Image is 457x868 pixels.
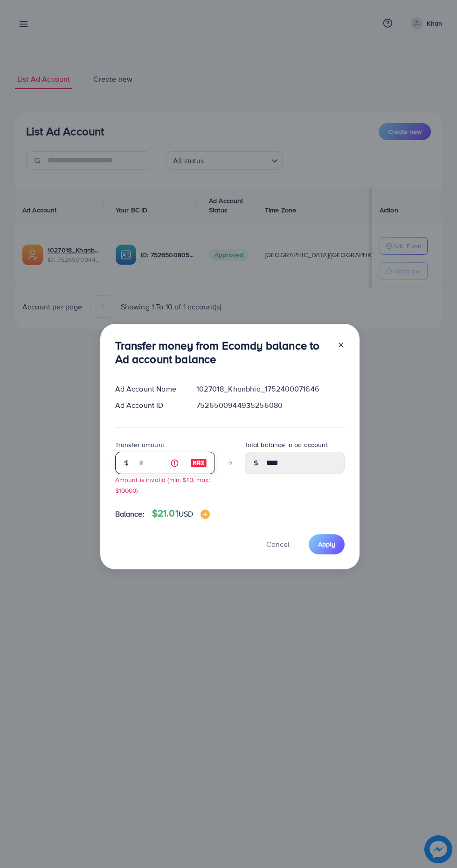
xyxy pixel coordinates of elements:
[108,400,189,411] div: Ad Account ID
[309,534,345,554] button: Apply
[152,508,210,519] h4: $21.01
[115,475,210,495] small: Amount is invalid (min: $10, max: $10000)
[189,400,352,411] div: 7526500944935256080
[189,384,352,394] div: 1027018_Khanbhia_1752400071646
[190,457,207,469] img: image
[115,440,164,449] label: Transfer amount
[318,539,335,549] span: Apply
[115,339,330,366] h3: Transfer money from Ecomdy balance to Ad account balance
[266,539,290,549] span: Cancel
[245,440,328,449] label: Total balance in ad account
[115,509,145,519] span: Balance:
[255,534,301,554] button: Cancel
[179,509,193,519] span: USD
[201,510,210,519] img: image
[108,384,189,394] div: Ad Account Name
